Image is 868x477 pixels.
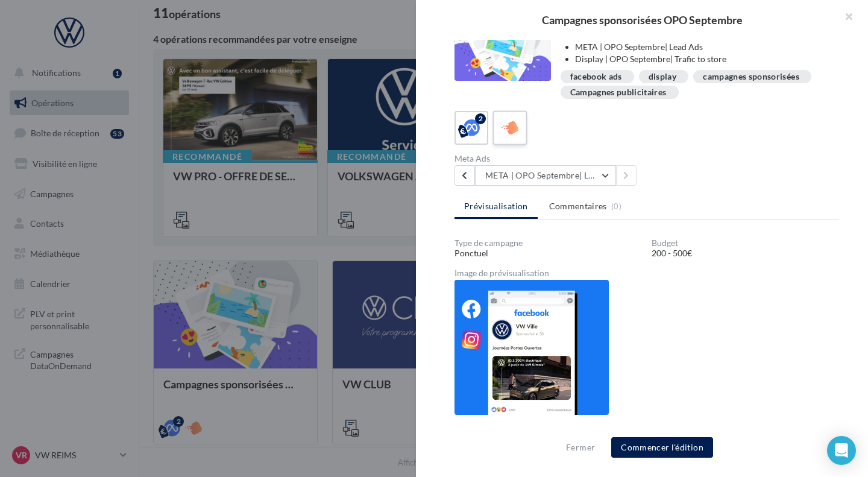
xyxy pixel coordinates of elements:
div: Ponctuel [454,247,642,259]
button: Commencer l'édition [611,437,713,458]
div: 2 [475,113,486,124]
div: display [649,72,676,81]
div: Type de campagne [454,239,642,247]
div: Campagnes sponsorisées OPO Septembre [435,14,849,25]
div: Open Intercom Messenger [827,436,856,465]
li: META | OPO Septembre| Lead Ads [575,41,830,53]
span: Commentaires [549,200,607,212]
div: 200 - 500€ [652,247,839,259]
img: 2821926b96a6c347e8d9c8e490a3b8c0.png [454,280,609,415]
li: Display | OPO Septembre| Trafic to store [575,53,830,65]
div: Image de prévisualisation [454,269,839,277]
div: campagnes sponsorisées [703,72,799,81]
div: Budget [652,239,839,247]
div: Campagnes publicitaires [570,88,667,97]
button: Fermer [561,440,600,455]
button: META | OPO Septembre| Lead Ads [475,165,616,186]
div: Meta Ads [454,154,642,163]
div: facebook ads [570,72,622,81]
span: (0) [611,201,621,211]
